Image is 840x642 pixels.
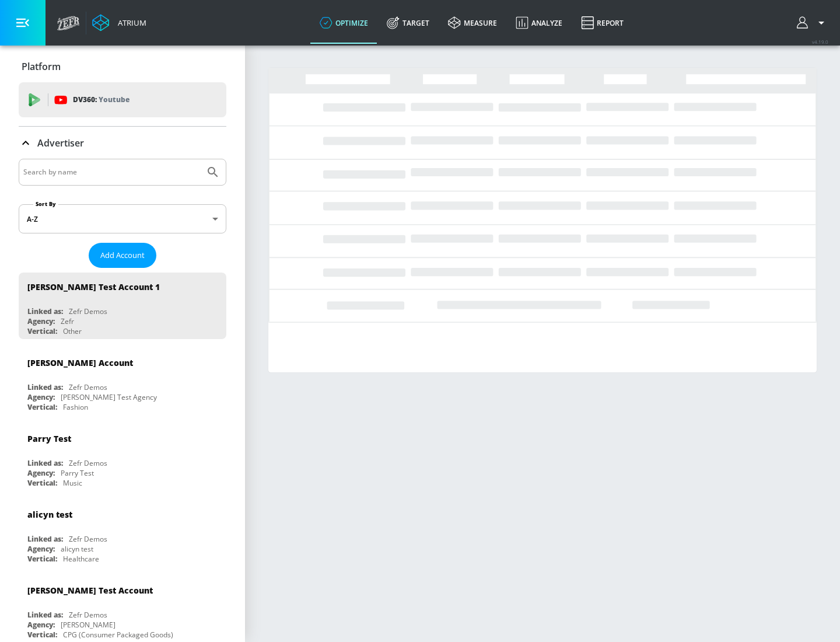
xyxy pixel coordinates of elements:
div: Zefr Demos [69,610,107,620]
a: Target [377,2,439,44]
div: CPG (Consumer Packaged Goods) [63,630,173,640]
div: Healthcare [63,554,99,564]
div: Atrium [113,18,146,28]
button: Add Account [89,243,156,268]
div: Parry TestLinked as:Zefr DemosAgency:Parry TestVertical:Music [19,424,226,491]
div: Vertical: [27,554,57,564]
div: Music [63,478,82,488]
div: Zefr [61,316,74,326]
div: Linked as: [27,458,63,468]
div: Zefr Demos [69,306,107,316]
div: Vertical: [27,402,57,412]
div: [PERSON_NAME] [61,620,116,630]
div: Linked as: [27,382,63,392]
div: Agency: [27,544,55,554]
label: Sort By [33,200,58,208]
a: optimize [310,2,377,44]
div: Linked as: [27,610,63,620]
div: Parry Test [61,468,94,478]
div: [PERSON_NAME] Test Account 1 [27,281,160,292]
div: A-Z [19,204,226,233]
div: [PERSON_NAME] Test Account [27,585,153,596]
div: Vertical: [27,630,57,640]
div: [PERSON_NAME] Test Agency [61,392,157,402]
a: Report [572,2,633,44]
div: Other [63,326,82,336]
a: Analyze [506,2,572,44]
div: Zefr Demos [69,382,107,392]
div: alicyn testLinked as:Zefr DemosAgency:alicyn testVertical:Healthcare [19,500,226,567]
div: Fashion [63,402,88,412]
span: Add Account [100,249,145,262]
div: Linked as: [27,306,63,316]
div: Agency: [27,316,55,326]
div: [PERSON_NAME] AccountLinked as:Zefr DemosAgency:[PERSON_NAME] Test AgencyVertical:Fashion [19,348,226,415]
div: Agency: [27,468,55,478]
div: Vertical: [27,478,57,488]
p: Advertiser [37,137,84,149]
p: Platform [22,60,61,73]
div: DV360: Youtube [19,82,226,117]
p: DV360: [73,93,129,106]
div: [PERSON_NAME] Account [27,357,133,368]
div: alicyn test [61,544,93,554]
div: alicyn test [27,509,72,520]
span: v 4.19.0 [812,39,828,45]
div: [PERSON_NAME] Test Account 1Linked as:Zefr DemosAgency:ZefrVertical:Other [19,273,226,339]
div: Agency: [27,392,55,402]
p: Youtube [99,93,129,106]
div: Zefr Demos [69,534,107,544]
div: Vertical: [27,326,57,336]
a: Atrium [92,14,146,32]
input: Search by name [23,165,200,180]
div: Parry Test [27,433,71,444]
div: Agency: [27,620,55,630]
div: Platform [19,50,226,83]
div: Zefr Demos [69,458,107,468]
a: measure [439,2,506,44]
div: Advertiser [19,127,226,159]
div: Linked as: [27,534,63,544]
